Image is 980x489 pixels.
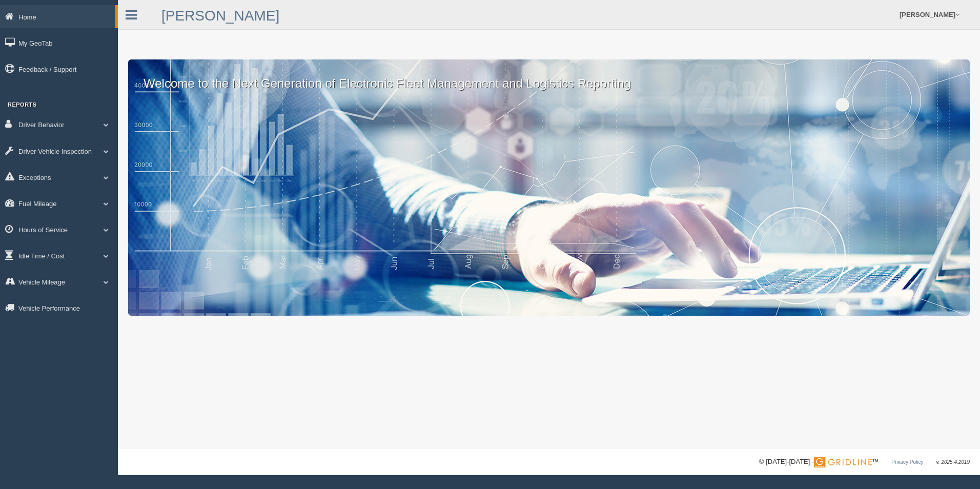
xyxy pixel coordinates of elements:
span: v. 2025.4.2019 [936,459,970,465]
div: © [DATE]-[DATE] - ™ [759,457,970,467]
p: Welcome to the Next Generation of Electronic Fleet Management and Logistics Reporting [128,59,970,92]
a: Privacy Policy [891,459,923,465]
img: Gridline [814,457,872,467]
a: [PERSON_NAME] [161,8,279,24]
